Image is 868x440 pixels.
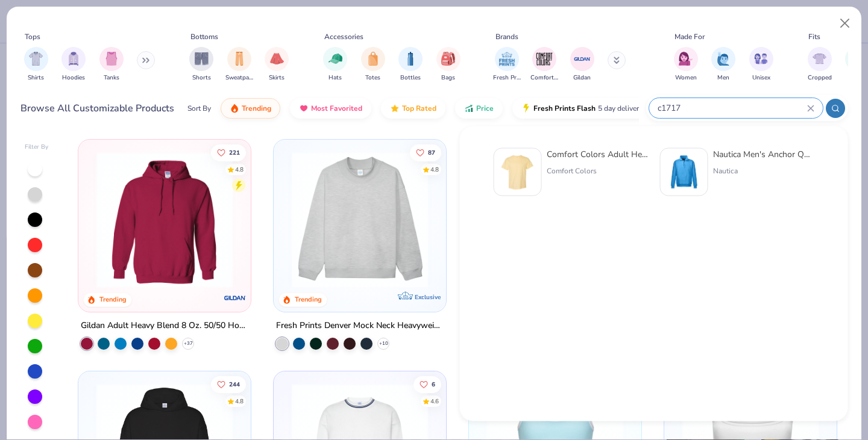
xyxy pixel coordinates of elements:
[813,52,826,66] img: Cropped Image
[441,52,454,66] img: Bags Image
[808,73,832,82] span: Cropped
[711,47,735,82] button: filter button
[570,47,594,82] button: filter button
[212,376,247,392] button: Like
[665,153,703,191] img: 0daeec55-3d48-474e-85fe-fac231d9fe0d
[311,104,362,113] span: Most Favorited
[265,47,289,82] button: filter button
[381,98,445,119] button: Top Rated
[570,47,594,82] div: filter for Gildan
[754,52,768,66] img: Unisex Image
[808,47,832,82] div: filter for Cropped
[674,47,698,82] div: filter for Women
[547,166,648,176] div: Comfort Colors
[61,47,86,82] div: filter for Hoodies
[436,47,461,82] button: filter button
[236,397,244,406] div: 4.8
[808,31,820,42] div: Fits
[675,31,705,42] div: Made For
[752,73,770,82] span: Unisex
[404,52,417,66] img: Bottles Image
[67,52,80,66] img: Hoodies Image
[573,73,591,82] span: Gildan
[834,12,857,35] button: Close
[679,52,693,66] img: Women Image
[269,73,285,82] span: Skirts
[184,340,193,347] span: + 37
[495,31,518,42] div: Brands
[390,104,400,113] img: TopRated.gif
[361,47,385,82] div: filter for Totes
[233,52,246,66] img: Sweatpants Image
[717,52,730,66] img: Men Image
[434,152,582,288] img: a90f7c54-8796-4cb2-9d6e-4e9644cfe0fe
[749,47,773,82] button: filter button
[61,47,86,82] button: filter button
[189,47,213,82] button: filter button
[493,47,521,82] div: filter for Fresh Prints
[415,293,441,301] span: Exclusive
[361,47,385,82] button: filter button
[499,153,536,191] img: 029b8af0-80e6-406f-9fdc-fdf898547912
[598,102,643,116] span: 5 day delivery
[656,101,807,115] input: Try "T-Shirt"
[428,149,435,155] span: 87
[573,50,591,68] img: Gildan Image
[366,52,380,66] img: Totes Image
[104,73,119,82] span: Tanks
[189,47,213,82] div: filter for Shorts
[195,52,209,66] img: Shorts Image
[521,104,531,113] img: flash.gif
[675,73,697,82] span: Women
[190,31,218,42] div: Bottoms
[90,152,239,288] img: 01756b78-01f6-4cc6-8d8a-3c30c1a0c8ac
[455,98,503,119] button: Price
[711,47,735,82] div: filter for Men
[225,73,253,82] span: Sweatpants
[749,47,773,82] div: filter for Unisex
[432,381,435,387] span: 6
[187,103,211,114] div: Sort By
[329,52,342,66] img: Hats Image
[493,73,521,82] span: Fresh Prints
[530,73,558,82] span: Comfort Colors
[20,101,174,116] div: Browse All Customizable Products
[498,50,516,68] img: Fresh Prints Image
[24,47,48,82] button: filter button
[713,166,814,176] div: Nautica
[212,144,247,161] button: Like
[25,31,40,42] div: Tops
[99,47,124,82] div: filter for Tanks
[398,47,423,82] div: filter for Bottles
[410,144,441,161] button: Like
[221,98,280,119] button: Trending
[230,381,241,387] span: 244
[299,104,309,113] img: most_fav.gif
[713,148,814,161] div: Nautica Men's Anchor Quarter-Zip Pullover
[24,47,48,82] div: filter for Shirts
[242,104,271,113] span: Trending
[436,47,461,82] div: filter for Bags
[329,73,342,82] span: Hats
[276,318,444,333] div: Fresh Prints Denver Mock Neck Heavyweight Sweatshirt
[290,98,371,119] button: Most Favorited
[270,52,284,66] img: Skirts Image
[236,165,244,174] div: 4.8
[225,47,253,82] button: filter button
[105,52,118,66] img: Tanks Image
[28,73,44,82] span: Shirts
[99,47,124,82] button: filter button
[530,47,558,82] div: filter for Comfort Colors
[493,47,521,82] button: filter button
[430,165,439,174] div: 4.8
[414,376,441,392] button: Like
[230,149,241,155] span: 221
[230,104,239,113] img: trending.gif
[808,47,832,82] button: filter button
[717,73,729,82] span: Men
[430,397,439,406] div: 4.6
[29,52,43,66] img: Shirts Image
[512,98,652,119] button: Fresh Prints Flash5 day delivery
[402,104,436,113] span: Top Rated
[323,47,347,82] div: filter for Hats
